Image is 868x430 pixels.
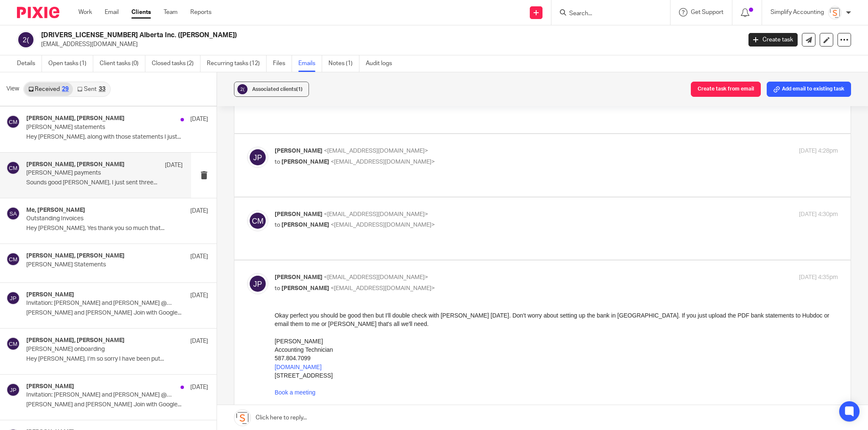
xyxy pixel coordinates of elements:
p: Outstanding Invoices [26,215,172,222]
a: Open tasks (1) [48,55,93,72]
span: [PERSON_NAME] [275,148,323,154]
div: Unfortunately the phone app doesn't allow you to upload anything other than pictures. You can eit... [17,77,546,85]
img: svg%3E [247,210,268,231]
a: Files [273,55,292,72]
span: [PERSON_NAME] [281,285,329,291]
a: Create task [748,33,798,47]
a: Team [164,8,178,16]
a: Book a meeting [17,163,58,170]
a: Recurring tasks (12) [207,55,267,72]
a: Details [17,55,42,72]
div: This email is intended only for the person to whom it is addressed and may contain confidential m... [17,180,546,188]
p: Sounds good [PERSON_NAME], I just sent three... [26,179,183,186]
span: <[EMAIL_ADDRESS][DOMAIN_NAME]> [331,222,435,228]
span: to [275,222,280,228]
span: to [275,159,280,165]
div: 33 [99,86,106,92]
img: svg%3E [6,115,20,129]
a: Work [78,8,92,16]
a: [EMAIL_ADDRESS][DOMAIN_NAME] [55,95,154,101]
div: Accounting Technician [40,311,529,388]
p: Invitation: [PERSON_NAME] and [PERSON_NAME] @ [DATE] 2pm - 3pm (MDT) ([PERSON_NAME]) [26,300,172,307]
h4: [PERSON_NAME], [PERSON_NAME] [26,161,125,168]
h4: Me, [PERSON_NAME] [26,207,85,214]
button: Add email to existing task [767,82,851,97]
p: [DATE] 4:30pm [799,210,838,219]
img: svg%3E [6,252,20,266]
div: 587.804.7099 [17,128,546,137]
a: Client tasks (0) [100,55,145,72]
div: Accounting Technician [17,120,546,188]
a: [EMAIL_ADDRESS][DOMAIN_NAME] [133,206,232,213]
span: [PERSON_NAME] [281,159,329,165]
h4: [PERSON_NAME], [PERSON_NAME] [26,337,125,344]
p: [DATE] [190,115,208,123]
a: Sent33 [73,82,109,96]
h4: [PERSON_NAME] [26,291,74,299]
img: Screenshot%202023-11-29%20141159.png [828,6,842,19]
a: Notes (1) [328,55,359,72]
span: (1) [296,87,303,92]
span: [PERSON_NAME] [17,112,65,119]
p: [DATE] [165,161,183,170]
img: svg%3E [247,147,268,168]
p: [DATE] 4:28pm [799,147,838,156]
p: [DATE] [190,207,208,215]
p: [DATE] [190,337,208,345]
p: [PERSON_NAME] and [PERSON_NAME] Join with Google... [26,309,208,317]
img: svg%3E [236,83,249,96]
p: Hey [PERSON_NAME], I’m so sorry I have been put... [26,356,208,363]
span: <[EMAIL_ADDRESS][DOMAIN_NAME]> [331,285,435,291]
img: svg%3E [6,383,20,397]
p: [PERSON_NAME] Statements [26,261,172,268]
p: [PERSON_NAME] and [PERSON_NAME] Join with Google... [26,401,208,408]
div: 587.804.7099 [40,320,529,329]
div: [DATE][DATE] 4:30 p.m. [PERSON_NAME] < > wrote: [40,397,529,405]
a: [EMAIL_ADDRESS][DOMAIN_NAME] [158,398,258,405]
span: [PERSON_NAME] [40,304,88,310]
button: Associated clients(1) [234,82,309,97]
div: [STREET_ADDRESS] [17,145,546,154]
p: Invitation: [PERSON_NAME] and [PERSON_NAME] @ [DATE] 10am - 11am (MDT) ([PERSON_NAME]) [26,392,172,399]
h4: [PERSON_NAME], [PERSON_NAME] [26,115,125,122]
img: svg%3E [6,337,20,351]
div: Hey [PERSON_NAME] [46,405,529,414]
p: Hey [PERSON_NAME], along with those statements I just... [26,134,208,141]
h4: [PERSON_NAME] [26,383,74,390]
button: Create task from email [691,82,761,97]
span: <[EMAIL_ADDRESS][DOMAIN_NAME]> [324,274,428,280]
h2: [DRIVERS_LICENSE_NUMBER] Alberta Inc. ([PERSON_NAME]) [41,31,597,40]
span: View [6,85,19,93]
span: Associated clients [252,87,303,92]
img: svg%3E [6,291,20,305]
a: Clients [131,8,151,16]
p: [PERSON_NAME] payments [26,170,151,177]
p: [DATE] 4:35pm [799,273,838,282]
p: [DATE] [190,383,208,392]
div: 29 [62,86,69,92]
a: Emails [298,55,322,72]
a: Received29 [24,82,73,96]
blockquote: On [DATE] 16:35, [PERSON_NAME] < > wrote: [40,246,529,263]
span: [PERSON_NAME] [281,222,329,228]
p: [DATE] [190,291,208,300]
input: Search [568,10,645,18]
p: Hey [PERSON_NAME], Yes thank you so much that... [26,225,208,232]
span: <[EMAIL_ADDRESS][DOMAIN_NAME]> [331,159,435,165]
div: [STREET_ADDRESS] [40,337,529,345]
p: Simplify Accounting [771,8,824,16]
a: [EMAIL_ADDRESS][DOMAIN_NAME] [141,246,240,253]
div: [DATE][DATE] 4:42 PM [PERSON_NAME] < > wrote: [17,205,546,214]
div: Hubdoc email: [17,94,546,102]
a: Audit logs [366,55,398,72]
a: Email [105,8,119,16]
p: [PERSON_NAME] statements [26,124,172,131]
p: [EMAIL_ADDRESS][DOMAIN_NAME] [41,40,736,49]
span: to [275,285,280,291]
a: Book a meeting [40,355,81,362]
span: [PERSON_NAME] [275,274,323,280]
p: [DATE] [190,252,208,261]
img: svg%3E [247,273,268,294]
a: [DOMAIN_NAME] [40,329,87,336]
span: [PERSON_NAME] [275,211,323,217]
